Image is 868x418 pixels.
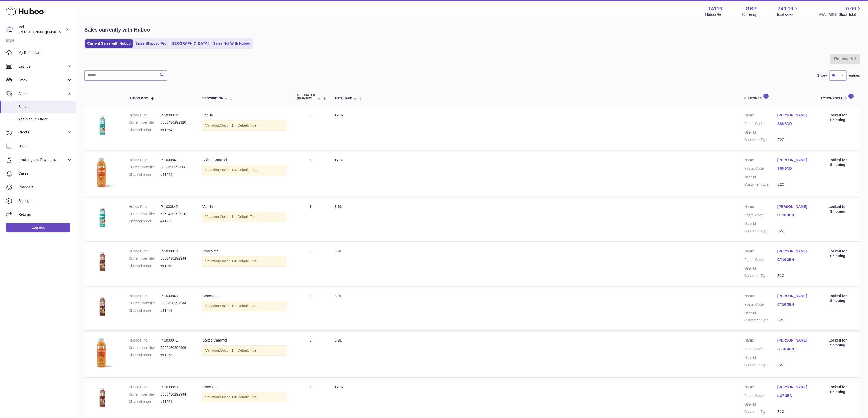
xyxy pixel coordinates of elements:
[744,273,777,278] dt: Customer Type
[129,264,160,268] dt: Channel order
[202,204,286,209] div: Vanilla
[220,259,257,263] span: Option 1 = Default Title;
[18,212,72,217] span: Returns
[744,182,777,187] dt: Customer Type
[202,120,286,131] div: Variation:
[821,204,855,214] div: Locked for Shipping
[129,204,160,209] dt: Huboo P no
[18,78,67,83] span: Stock
[129,345,160,350] dt: Current identifier
[129,249,160,254] dt: Huboo P no
[129,392,160,397] dt: Current identifier
[90,113,115,138] img: 1024_REVISEDVanilla_LowSugar_Mock.png
[129,172,160,177] dt: Channel order
[90,158,115,190] img: 141191747909253.png
[160,385,192,390] dd: P-1030840
[6,223,70,232] a: Log out
[744,221,777,226] dt: User Id
[160,120,192,125] dd: 5060430292920
[744,409,777,414] dt: Customer Type
[744,121,777,128] dt: Postal Code
[777,385,811,390] a: [PERSON_NAME]
[160,128,192,132] dd: #11264
[129,353,160,358] dt: Channel order
[202,212,286,222] div: Variation:
[90,249,115,274] img: 1224_REVISEDChocolate_LowSugar_Mock.png
[777,293,811,298] a: [PERSON_NAME]
[18,157,67,162] span: Invoicing and Payments
[744,363,777,367] dt: Customer Type
[742,12,757,17] div: Currency
[297,94,317,100] span: ALLOCATED Quantity
[129,219,160,224] dt: Channel order
[821,93,855,100] div: Action / Status
[18,117,72,122] span: Add Manual Order
[202,256,286,267] div: Variation:
[291,333,330,377] td: 3
[160,308,192,313] dd: #11263
[821,249,855,258] div: Locked for Shipping
[777,249,811,254] a: [PERSON_NAME]
[817,73,827,78] label: Show
[744,204,777,210] dt: Name
[744,257,777,264] dt: Postal Code
[129,399,160,404] dt: Channel order
[777,273,811,278] dd: B2C
[744,93,811,100] div: Customer
[202,385,286,390] div: Chocolate
[19,30,129,34] span: [PERSON_NAME][EMAIL_ADDRESS][PERSON_NAME][DOMAIN_NAME]
[777,363,811,367] dd: B2C
[90,293,115,319] img: 1224_REVISEDChocolate_LowSugar_Mock.png
[744,229,777,234] dt: Customer Type
[18,198,72,203] span: Settings
[744,318,777,323] dt: Customer Type
[335,113,344,117] span: 17.82
[202,249,286,254] div: Chocolate
[744,113,777,119] dt: Name
[220,348,257,352] span: Option 1 = Default Title;
[708,5,723,12] strong: 14119
[18,50,72,55] span: My Dashboard
[18,144,72,148] span: Usage
[220,168,257,172] span: Option 1 = Default Title;
[777,257,811,262] a: CT16 3EN
[744,293,777,300] dt: Name
[777,182,811,187] dd: B2C
[160,399,192,404] dd: #11261
[746,5,757,12] strong: GBP
[202,165,286,175] div: Variation:
[744,338,777,344] dt: Name
[160,338,192,343] dd: P-1030841
[819,12,862,17] span: AVAILABLE Stock Total
[202,97,223,100] span: Description
[777,121,811,126] a: S66 8ND
[160,158,192,162] dd: P-1030841
[291,108,330,150] td: 6
[744,158,777,164] dt: Name
[90,338,115,371] img: 141191747909253.png
[134,39,210,48] a: Sales Shipped From [GEOGRAPHIC_DATA]
[202,158,286,162] div: Salted Caramel
[220,215,257,219] span: Option 1 = Default Title;
[202,113,286,118] div: Vanilla
[335,97,352,100] span: Total paid
[220,123,257,127] span: Option 1 = Default Title;
[821,293,855,303] div: Locked for Shipping
[819,5,862,17] a: 0.00 AVAILABLE Stock Total
[129,338,160,343] dt: Huboo P no
[202,392,286,402] div: Variation:
[160,219,192,224] dd: #11263
[129,97,148,100] span: Huboo P no
[821,338,855,348] div: Locked for Shipping
[849,73,860,78] span: entries
[160,345,192,350] dd: 5060430292906
[777,213,811,218] a: CT16 3EN
[129,113,160,118] dt: Huboo P no
[160,172,192,177] dd: #11264
[777,204,811,209] a: [PERSON_NAME]
[744,249,777,255] dt: Name
[776,12,799,17] span: Total sales
[18,185,72,190] span: Channels
[744,166,777,172] dt: Postal Code
[129,385,160,390] dt: Huboo P no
